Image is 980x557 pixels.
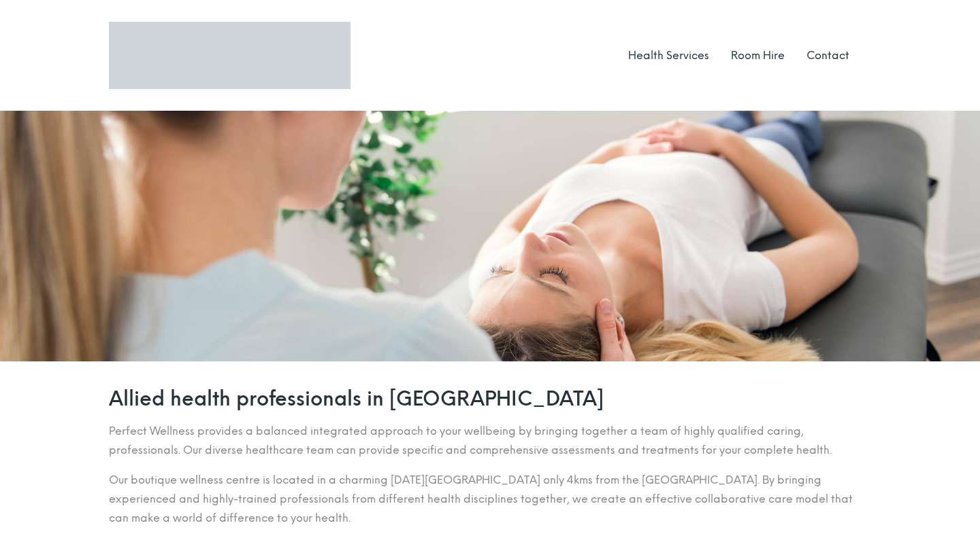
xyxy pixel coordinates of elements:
a: Room Hire [731,49,785,62]
img: Logo Perfect Wellness 710x197 [109,22,350,89]
p: Perfect Wellness provides a balanced integrated approach to your wellbeing by bringing together a... [109,422,871,460]
a: Contact [806,49,849,62]
a: Health Services [628,49,709,62]
h2: Allied health professionals in [GEOGRAPHIC_DATA] [109,389,871,408]
p: Our boutique wellness centre is located in a charming [DATE][GEOGRAPHIC_DATA] only 4kms from the ... [109,471,871,528]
